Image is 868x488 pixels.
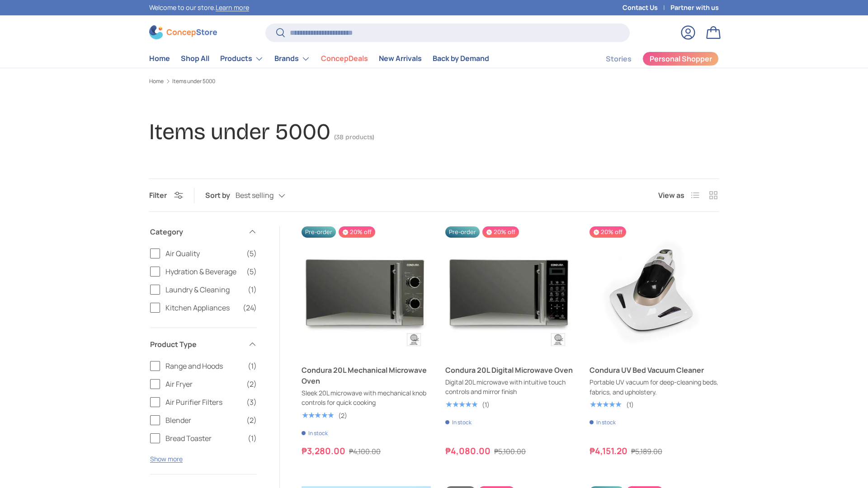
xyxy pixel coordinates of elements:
a: Condura UV Bed Vacuum Cleaner [590,365,719,375]
img: ConcepStore [149,25,217,39]
h1: Items under 5000 [149,118,330,145]
a: Home [149,79,164,84]
a: New Arrivals [379,50,422,67]
span: Air Quality [165,248,241,259]
span: (38 products) [334,133,374,141]
span: View as [658,190,684,201]
span: (24) [243,302,257,313]
span: 20% off [339,226,375,238]
span: (5) [246,266,257,277]
span: 20% off [482,226,519,238]
nav: Secondary [584,50,719,68]
span: Kitchen Appliances [165,302,237,313]
button: Show more [150,455,183,463]
label: Sort by [205,190,236,201]
span: Pre-order [302,226,336,238]
a: Condura 20L Digital Microwave Oven [445,365,575,375]
span: Best selling [236,191,274,200]
span: Filter [149,190,167,200]
summary: Category [150,216,257,248]
a: Condura 20L Mechanical Microwave Oven [302,365,431,386]
p: Welcome to our store. [149,3,249,13]
span: (1) [248,284,257,295]
span: Personal Shopper [650,55,712,62]
a: Contact Us [623,3,670,13]
span: Bread Toaster [165,433,242,444]
button: Filter [149,190,183,200]
a: Shop All [181,50,209,67]
span: Blender [165,415,241,426]
span: (2) [246,415,257,426]
nav: Breadcrumbs [149,77,719,85]
a: Products [220,50,264,68]
span: Pre-order [445,226,480,238]
summary: Products [215,50,269,68]
a: Learn more [216,3,249,12]
span: 20% off [590,226,626,238]
span: Hydration & Beverage [165,266,241,277]
a: Stories [606,50,632,68]
span: (2) [246,379,257,389]
summary: Brands [269,50,316,68]
span: Air Purifier Filters [165,397,241,408]
a: Condura 20L Digital Microwave Oven [445,226,575,356]
span: Product Type [150,339,242,350]
nav: Primary [149,50,489,68]
span: (1) [248,433,257,444]
button: Best selling [236,188,303,204]
a: Condura 20L Mechanical Microwave Oven [302,226,431,356]
span: Laundry & Cleaning [165,284,242,295]
a: Home [149,50,170,67]
span: Category [150,226,242,237]
a: Partner with us [670,3,719,13]
span: (5) [246,248,257,259]
span: (1) [248,361,257,371]
summary: Product Type [150,328,257,361]
a: Back by Demand [433,50,489,67]
span: Air Fryer [165,379,241,389]
a: Brands [274,50,310,68]
a: Condura UV Bed Vacuum Cleaner [590,226,719,356]
a: Items under 5000 [172,79,215,84]
span: (3) [246,397,257,408]
a: ConcepDeals [321,50,368,67]
span: Range and Hoods [165,361,242,371]
a: Personal Shopper [642,52,719,66]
